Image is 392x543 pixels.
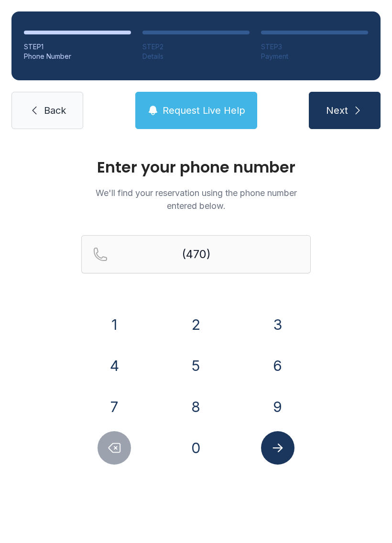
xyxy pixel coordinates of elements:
input: Reservation phone number [81,235,311,273]
div: Payment [261,52,368,61]
button: 9 [261,390,294,424]
button: Delete number [98,431,131,465]
div: STEP 3 [261,42,368,52]
button: 6 [261,349,294,382]
div: STEP 2 [142,42,250,52]
button: 8 [179,390,213,424]
div: Phone Number [24,52,131,61]
button: 0 [179,431,213,465]
div: Details [142,52,250,61]
span: Back [44,104,66,117]
button: 1 [98,308,131,341]
span: Next [326,104,348,117]
button: 5 [179,349,213,382]
button: 7 [98,390,131,424]
button: Submit lookup form [261,431,294,465]
div: STEP 1 [24,42,131,52]
span: Request Live Help [163,104,245,117]
button: 2 [179,308,213,341]
button: 4 [98,349,131,382]
h1: Enter your phone number [81,160,311,175]
button: 3 [261,308,294,341]
p: We'll find your reservation using the phone number entered below. [81,186,311,212]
